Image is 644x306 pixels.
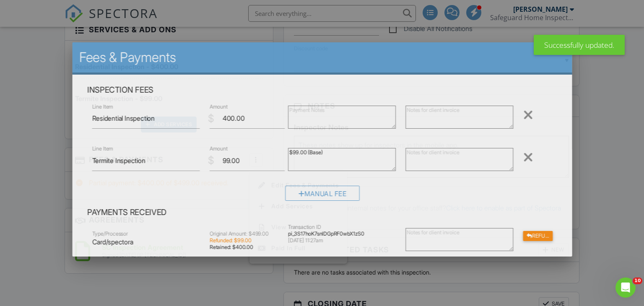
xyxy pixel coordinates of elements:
textarea: $99.00 (Base) [288,148,395,171]
div: Refunded: $99.00 [209,237,278,244]
h4: Inspection Fees [87,85,557,96]
span: 10 [633,277,642,284]
div: Retained: $400.00 [209,244,278,251]
div: Type/Processor [92,231,200,237]
div: Refund [523,231,552,241]
h4: Payments Received [87,207,557,218]
div: $ [208,153,214,168]
p: Card/spectora [92,237,200,246]
a: Manual Fee [285,192,359,200]
label: Amount [209,103,227,111]
div: Manual Fee [285,186,359,201]
div: pi_3S17hoK7snlDGpRF0wbX1zS0 [288,231,395,237]
label: Amount [209,145,227,153]
div: $ [208,112,214,126]
iframe: Intercom live chat [615,277,636,298]
label: Line Item [92,103,113,111]
h2: Fees & Payments [79,49,566,66]
div: [DATE] 11:27am [288,237,395,244]
div: Original Amount: $499.00 [209,231,278,237]
div: Transaction ID [288,224,395,231]
a: Refund [523,231,552,239]
label: Line Item [92,145,113,153]
div: Successfully updated. [534,35,625,55]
